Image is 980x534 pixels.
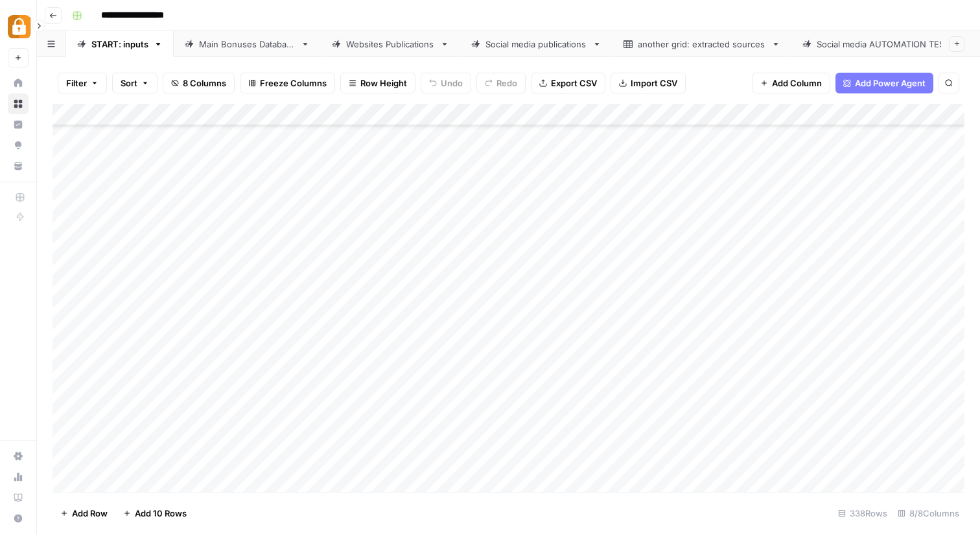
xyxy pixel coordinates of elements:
[833,503,892,524] div: 338 Rows
[441,77,463,90] span: Undo
[174,31,321,57] a: Main Bonuses Database
[791,31,977,57] a: Social media AUTOMATION TEST
[199,38,296,51] div: Main Bonuses Database
[817,38,952,51] div: Social media AUTOMATION TEST
[240,73,335,93] button: Freeze Columns
[163,73,235,93] button: 8 Columns
[8,15,31,38] img: Adzz Logo
[531,73,605,93] button: Export CSV
[112,73,157,93] button: Sort
[892,503,964,524] div: 8/8 Columns
[8,93,29,114] a: Browse
[115,503,194,524] button: Add 10 Rows
[66,77,87,90] span: Filter
[58,73,107,93] button: Filter
[91,38,148,51] div: START: inputs
[8,114,29,135] a: Insights
[52,503,115,524] button: Add Row
[485,38,587,51] div: Social media publications
[8,467,29,487] a: Usage
[360,77,407,90] span: Row Height
[8,10,29,43] button: Workspace: Adzz
[421,73,471,93] button: Undo
[855,77,926,90] span: Add Power Agent
[496,77,517,90] span: Redo
[8,135,29,156] a: Opportunities
[183,77,226,90] span: 8 Columns
[8,156,29,176] a: Your Data
[8,73,29,93] a: Home
[772,77,822,90] span: Add Column
[752,73,830,93] button: Add Column
[135,507,187,520] span: Add 10 Rows
[612,31,791,57] a: another grid: extracted sources
[631,77,677,90] span: Import CSV
[476,73,526,93] button: Redo
[321,31,460,57] a: Websites Publications
[8,446,29,467] a: Settings
[66,31,174,57] a: START: inputs
[340,73,415,93] button: Row Height
[8,487,29,508] a: Learning Hub
[346,38,435,51] div: Websites Publications
[72,507,108,520] span: Add Row
[260,77,327,90] span: Freeze Columns
[611,73,686,93] button: Import CSV
[551,77,597,90] span: Export CSV
[8,508,29,529] button: Help + Support
[835,73,933,93] button: Add Power Agent
[638,38,766,51] div: another grid: extracted sources
[121,77,137,90] span: Sort
[460,31,612,57] a: Social media publications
